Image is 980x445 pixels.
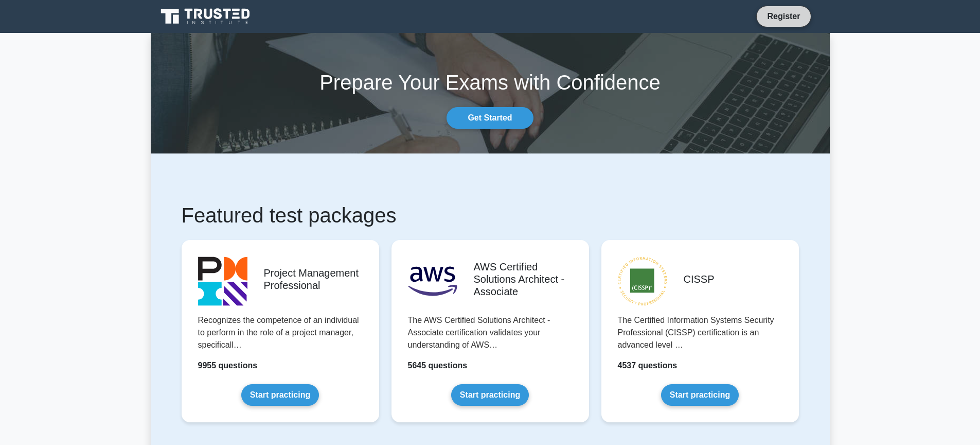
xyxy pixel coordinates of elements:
[447,107,533,129] a: Get Started
[151,70,830,95] h1: Prepare Your Exams with Confidence
[451,384,529,406] a: Start practicing
[661,384,739,406] a: Start practicing
[241,384,319,406] a: Start practicing
[761,10,806,23] a: Register
[182,203,799,228] h1: Featured test packages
